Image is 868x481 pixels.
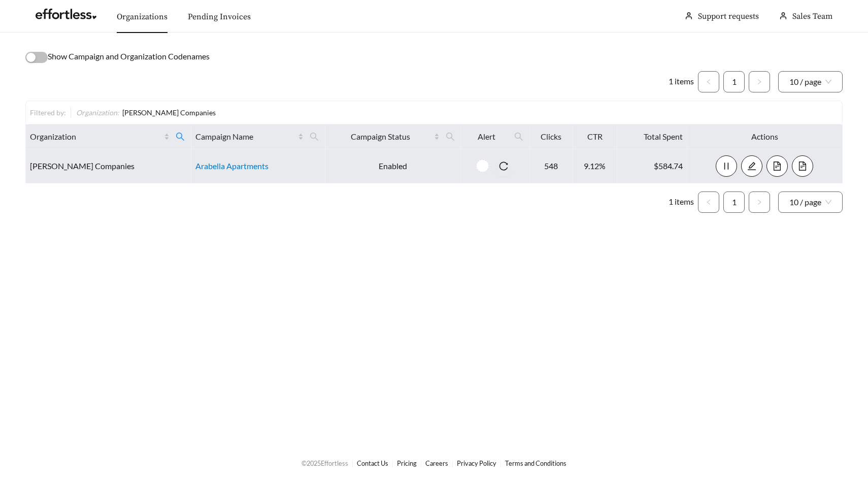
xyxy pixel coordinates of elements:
td: 548 [530,149,573,183]
span: Organization [30,131,162,143]
th: Total Spent [617,124,687,149]
td: $584.74 [617,149,687,183]
span: search [442,129,459,145]
span: Campaign Status [329,131,432,143]
span: Sales Team [792,11,832,21]
th: CTR [573,124,618,149]
span: file-text [792,162,813,171]
span: search [306,129,323,145]
span: 10 / page [789,72,831,92]
a: file-text [766,161,788,171]
a: Careers [425,459,448,467]
a: Arabella Apartments [195,161,269,171]
li: 1 items [669,71,694,92]
span: 10 / page [789,192,831,212]
a: file-text [792,161,813,171]
a: Contact Us [357,459,388,467]
div: Show Campaign and Organization Codenames [25,50,843,63]
span: Organization : [76,108,119,117]
span: pause [716,162,737,171]
span: search [172,129,189,145]
span: edit [742,162,762,171]
button: file-text [792,155,813,177]
span: right [756,199,762,205]
div: Page Size [778,71,843,92]
button: reload [493,155,514,177]
span: search [446,132,455,141]
button: right [749,191,770,213]
a: 1 [724,72,744,92]
span: search [176,132,185,141]
span: search [310,132,319,141]
button: left [698,71,719,92]
a: Privacy Policy [457,459,496,467]
span: left [706,199,712,205]
button: left [698,191,719,213]
button: right [749,71,770,92]
span: search [510,129,527,145]
button: file-text [766,155,788,177]
th: Actions [687,124,843,149]
a: Pending Invoices [188,12,251,22]
span: file-text [767,162,787,171]
span: Alert [465,131,508,143]
span: © 2025 Effortless [302,459,348,467]
div: Page Size [778,191,843,213]
span: reload [493,162,514,171]
button: edit [741,155,762,177]
span: Campaign Name [195,131,296,143]
a: edit [741,161,762,171]
a: Support requests [698,11,759,21]
a: Pricing [397,459,417,467]
li: Next Page [749,71,770,92]
button: pause [716,155,737,177]
a: Organizations [117,12,168,22]
a: Terms and Conditions [505,459,566,467]
th: Clicks [530,124,573,149]
li: 1 [723,191,745,213]
span: left [706,79,712,85]
span: search [514,132,523,141]
a: 1 [724,192,744,212]
td: 9.12% [573,149,618,183]
span: right [756,79,762,85]
td: [PERSON_NAME] Companies [26,149,191,183]
li: Previous Page [698,191,719,213]
li: Previous Page [698,71,719,92]
li: Next Page [749,191,770,213]
div: Filtered by: [30,107,71,118]
li: 1 [723,71,745,92]
li: 1 items [669,191,694,213]
span: [PERSON_NAME] Companies [122,108,216,117]
td: Enabled [325,149,461,183]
